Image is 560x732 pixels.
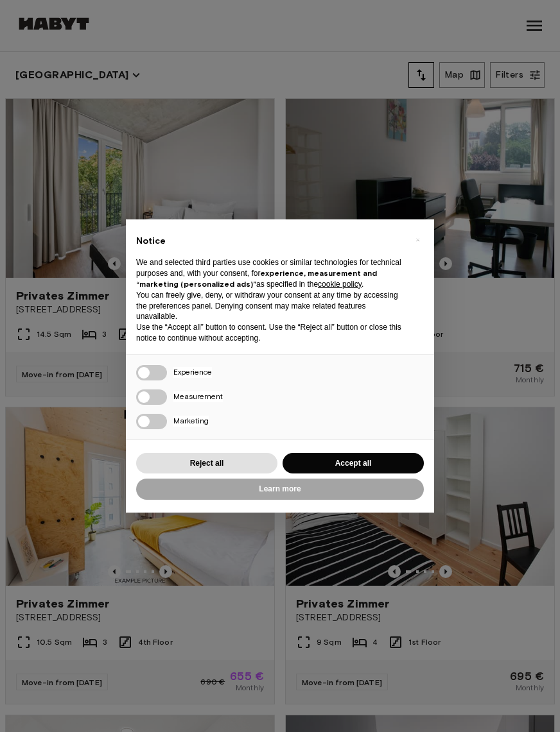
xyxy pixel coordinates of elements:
button: Learn more [136,479,424,500]
p: You can freely give, deny, or withdraw your consent at any time by accessing the preferences pane... [136,290,403,322]
span: Marketing [173,416,209,427]
button: Reject all [136,453,277,474]
span: × [416,232,420,248]
p: Use the “Accept all” button to consent. Use the “Reject all” button or close this notice to conti... [136,322,403,344]
span: Measurement [173,391,223,402]
p: We and selected third parties use cookies or similar technologies for technical purposes and, wit... [136,257,403,289]
a: cookie policy [318,280,362,289]
button: Close this notice [407,230,428,250]
strong: experience, measurement and “marketing (personalized ads)” [136,268,377,289]
button: Accept all [283,453,424,474]
h2: Notice [136,235,403,248]
span: Experience [173,367,212,378]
